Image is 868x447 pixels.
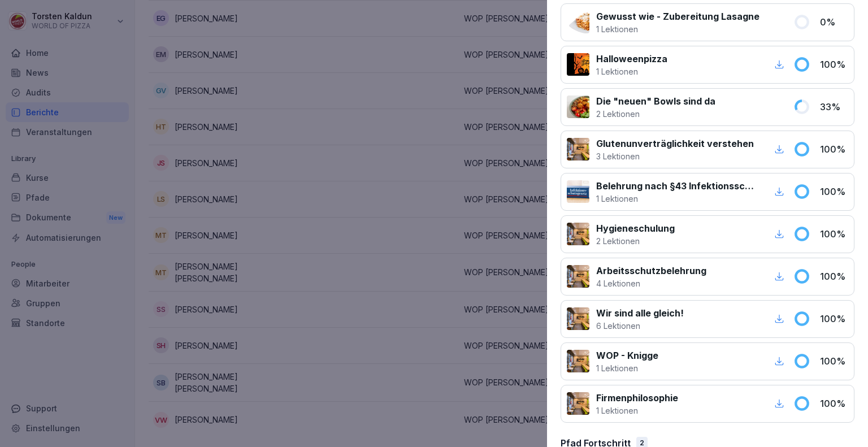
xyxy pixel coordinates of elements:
[596,362,658,374] p: 1 Lektionen
[596,137,754,150] p: Glutenunverträglichkeit verstehen
[596,349,658,362] p: WOP - Knigge
[820,100,848,114] p: 33 %
[596,150,754,162] p: 3 Lektionen
[596,193,758,205] p: 1 Lektionen
[596,23,759,35] p: 1 Lektionen
[596,222,675,235] p: Hygieneschulung
[820,270,848,283] p: 100 %
[596,94,715,108] p: Die "neuen" Bowls sind da
[596,391,678,405] p: Firmenphilosophie
[820,354,848,368] p: 100 %
[820,58,848,71] p: 100 %
[596,108,715,120] p: 2 Lektionen
[596,264,706,277] p: Arbeitsschutzbelehrung
[596,320,684,332] p: 6 Lektionen
[820,397,848,410] p: 100 %
[820,185,848,198] p: 100 %
[820,227,848,241] p: 100 %
[596,306,684,320] p: Wir sind alle gleich!
[820,142,848,156] p: 100 %
[596,277,706,289] p: 4 Lektionen
[596,52,667,66] p: Halloweenpizza
[596,10,759,23] p: Gewusst wie - Zubereitung Lasagne
[596,179,758,193] p: Belehrung nach §43 Infektionsschutzgesetz
[820,312,848,326] p: 100 %
[820,15,848,29] p: 0 %
[596,66,667,77] p: 1 Lektionen
[596,405,678,416] p: 1 Lektionen
[596,235,675,247] p: 2 Lektionen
